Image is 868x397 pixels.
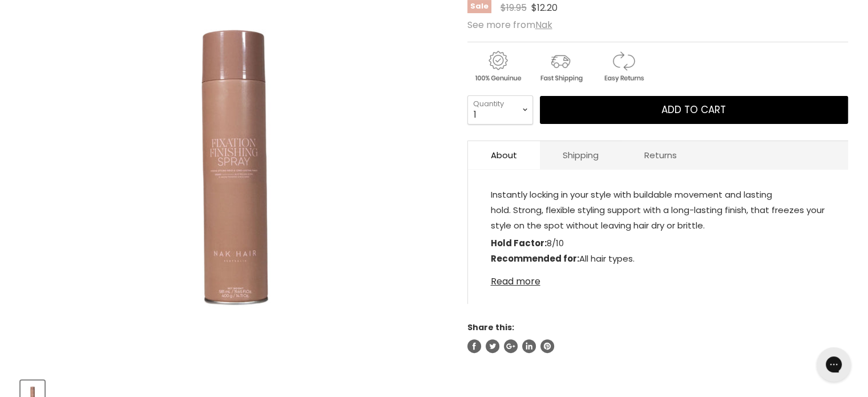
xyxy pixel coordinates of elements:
aside: Share this: [467,322,848,353]
strong: Recommended for: [491,252,579,264]
img: genuine.gif [467,49,528,84]
a: Shipping [540,141,621,169]
a: About [468,141,540,169]
span: $19.95 [500,1,527,14]
a: Nak [535,18,552,31]
a: Read more [491,270,825,287]
span: Add to cart [661,103,726,117]
select: Quantity [467,95,533,124]
span: Share this: [467,322,514,333]
a: Returns [621,141,700,169]
span: $12.20 [531,1,558,14]
span: 8/10 All hair types. [491,237,635,264]
strong: Hold Factor: [491,237,547,249]
img: returns.gif [593,49,653,84]
img: shipping.gif [530,49,591,84]
button: Add to cart [540,96,848,125]
iframe: Gorgias live chat messenger [811,343,857,386]
span: See more from [467,18,552,31]
p: Instantly locking in your style with buildable movement and lasting hold. Strong, flexible stylin... [491,187,825,235]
